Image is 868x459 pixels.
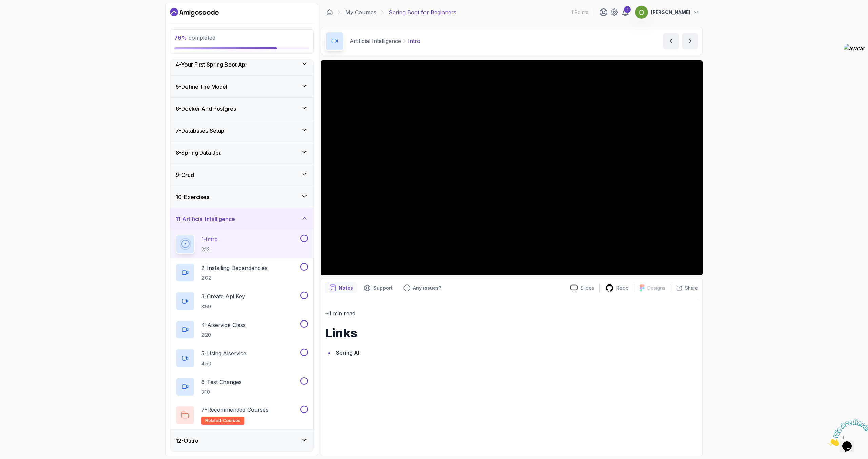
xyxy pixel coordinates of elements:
a: Dashboard [326,9,333,16]
p: Share [685,284,698,291]
button: 10-Exercises [170,186,313,208]
button: Share [671,284,698,291]
p: 3:10 [201,389,242,396]
button: 1-Intro2:13 [176,235,308,254]
p: 3 - Create Api Key [201,292,245,300]
span: related-courses [205,418,240,423]
p: Intro [408,37,420,45]
a: 1 [621,8,629,16]
iframe: 1 - Intro [321,60,703,275]
button: 4-Aiservice Class2:20 [176,320,308,339]
p: 2:13 [201,246,218,253]
button: Support button [360,282,397,293]
h3: 12 - Outro [176,437,198,445]
h1: Links [325,326,698,340]
p: Designs [647,284,665,291]
button: 7-Databases Setup [170,120,313,142]
button: 2-Installing Dependencies2:02 [176,263,308,282]
button: next content [682,33,698,49]
p: Spring Boot for Beginners [389,8,456,16]
p: 3:59 [201,303,245,310]
p: ~1 min read [325,309,698,318]
span: 1 [3,3,5,8]
a: Slides [565,284,599,292]
p: Notes [339,284,353,291]
h3: 8 - Spring Data Jpa [176,149,222,157]
h3: 11 - Artificial Intelligence [176,215,235,223]
button: 12-Outro [170,430,313,452]
button: 4-Your First Spring Boot Api [170,54,313,75]
p: 4:50 [201,360,246,367]
button: 5-Define The Model [170,76,313,97]
button: 6-Docker And Postgres [170,98,313,120]
a: My Courses [345,8,376,16]
button: 6-Test Changes3:10 [176,377,308,396]
button: previous content [663,33,679,49]
p: Any issues? [413,284,441,291]
h3: 5 - Define The Model [176,82,228,91]
p: Slides [580,284,594,291]
h3: 6 - Docker And Postgres [176,105,236,113]
span: completed [174,34,215,41]
p: 11 Points [571,9,588,16]
h3: 7 - Databases Setup [176,127,224,135]
p: [PERSON_NAME] [651,9,690,16]
p: 7 - Recommended Courses [201,406,269,414]
p: 5 - Using Aiservice [201,349,246,357]
p: 4 - Aiservice Class [201,321,246,329]
p: Repo [616,284,629,291]
a: Spring AI [336,349,359,356]
a: Repo [600,284,634,292]
img: Chat attention grabber [3,3,45,30]
h3: 10 - Exercises [176,193,209,201]
button: 5-Using Aiservice4:50 [176,349,308,368]
h3: 4 - Your First Spring Boot Api [176,60,247,69]
button: 7-Recommended Coursesrelated-courses [176,406,308,425]
img: avatar [844,44,865,52]
p: 6 - Test Changes [201,378,242,386]
button: notes button [325,282,357,293]
span: 76 % [174,34,187,41]
button: user profile image[PERSON_NAME] [635,5,700,19]
img: user profile image [635,6,648,19]
a: Dashboard [170,7,219,18]
button: 3-Create Api Key3:59 [176,292,308,311]
p: Support [373,284,393,291]
button: 11-Artificial Intelligence [170,208,313,230]
p: Artificial Intelligence [350,37,401,45]
button: 9-Crud [170,164,313,186]
button: Feedback button [399,282,446,293]
p: 2:20 [201,332,246,338]
h3: 9 - Crud [176,171,194,179]
iframe: chat widget [826,417,868,449]
p: 2 - Installing Dependencies [201,264,268,272]
p: 1 - Intro [201,235,218,243]
div: 1 [624,6,631,13]
p: 2:02 [201,275,268,281]
button: 8-Spring Data Jpa [170,142,313,164]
